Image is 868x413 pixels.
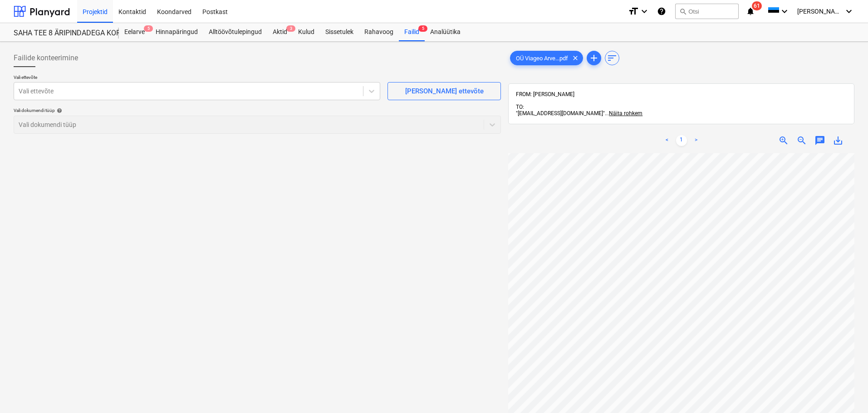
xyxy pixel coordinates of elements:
a: Aktid3 [267,23,293,41]
a: Previous page [662,135,672,146]
span: save_alt [833,135,843,146]
span: clear [570,53,581,63]
button: Otsi [675,4,739,19]
span: 3 [286,25,295,32]
span: 5 [418,25,427,32]
span: ... [605,110,642,117]
a: Rahavoog [359,23,399,41]
div: SAHA TEE 8 ÄRIPINDADEGA KORTERMAJA [14,29,108,38]
span: search [679,8,687,15]
div: OÜ Viageo Arve...pdf [510,51,583,65]
a: Page 1 is your current page [676,135,687,146]
div: Eelarve [119,23,150,41]
span: "[EMAIL_ADDRESS][DOMAIN_NAME]" [516,110,605,117]
div: Aktid [267,23,293,41]
button: [PERSON_NAME] ettevõte [387,82,501,100]
a: Next page [691,135,701,146]
a: Sissetulek [320,23,359,41]
p: Vali ettevõte [14,74,380,82]
i: Abikeskus [657,6,666,17]
i: keyboard_arrow_down [639,6,650,17]
span: [PERSON_NAME] [797,8,843,15]
span: Failide konteerimine [14,53,78,63]
span: chat [814,135,825,146]
span: zoom_out [796,135,807,146]
i: keyboard_arrow_down [843,6,854,17]
a: Eelarve5 [119,23,150,41]
div: Vestlusvidin [823,369,868,413]
i: keyboard_arrow_down [779,6,790,17]
span: help [55,108,62,113]
span: OÜ Viageo Arve...pdf [510,55,574,62]
a: Alltöövõtulepingud [203,23,267,41]
span: Näita rohkem [609,110,642,117]
i: notifications [746,6,755,17]
i: format_size [628,6,639,17]
span: sort [607,53,618,63]
iframe: Chat Widget [823,369,868,413]
div: [PERSON_NAME] ettevõte [405,85,484,97]
a: Failid5 [399,23,425,41]
span: add [588,53,599,63]
span: zoom_in [778,135,789,146]
span: TO: [516,104,524,110]
a: Kulud [293,23,320,41]
div: Vali dokumendi tüüp [14,107,501,113]
span: 61 [752,1,762,10]
a: Hinnapäringud [150,23,203,41]
span: 5 [144,25,153,32]
div: Failid [399,23,425,41]
a: Analüütika [425,23,466,41]
span: FROM: [PERSON_NAME] [516,91,574,97]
